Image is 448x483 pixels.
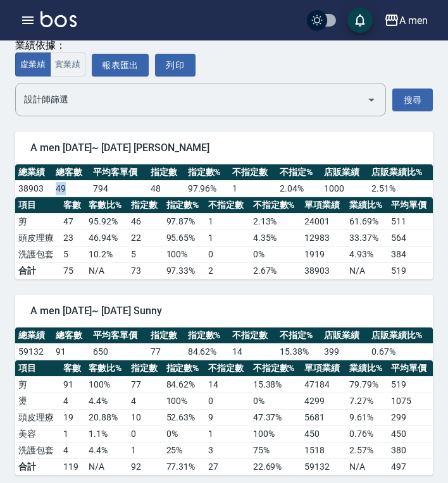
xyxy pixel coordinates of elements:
td: 1 [205,426,250,443]
td: 97.33% [163,263,205,279]
td: 38903 [301,263,346,279]
th: 店販業績 [321,164,368,181]
td: 1919 [301,247,346,263]
th: 平均客單價 [90,327,147,344]
th: 客數 [60,360,86,377]
td: 合計 [15,459,60,475]
td: 97.96 % [185,181,229,197]
td: 3 [205,443,250,459]
td: 59132 [301,459,346,475]
td: 頭皮理療 [15,410,60,426]
td: 22 [128,230,163,247]
td: 合計 [15,263,60,279]
td: 頭皮理療 [15,230,60,247]
td: 2.04 % [277,181,321,197]
td: 75 [60,263,86,279]
td: 38903 [15,181,53,197]
td: 49 [53,181,90,197]
td: 14 [205,377,250,393]
td: 0 [128,426,163,443]
td: 23 [60,230,86,247]
td: 564 [388,230,433,247]
th: 店販業績比% [368,327,433,344]
th: 指定數% [163,360,205,377]
th: 店販業績比% [368,164,433,181]
td: 12983 [301,230,346,247]
td: 4 [60,443,86,459]
th: 平均單價 [388,197,433,214]
th: 客數比% [85,360,127,377]
td: 95.65 % [163,230,205,247]
td: 450 [388,426,433,443]
td: 0 % [163,426,205,443]
div: 業績依據： [15,39,85,52]
button: 列印 [155,54,196,76]
td: N/A [85,263,127,279]
td: 0 % [250,393,301,410]
td: 100 % [250,426,301,443]
td: 4.4 % [85,393,127,410]
td: 75 % [250,443,301,459]
td: 299 [388,410,433,426]
td: 剪 [15,214,60,230]
th: 單項業績 [301,360,346,377]
td: 1.1 % [85,426,127,443]
th: 總業績 [15,327,53,344]
td: 519 [388,263,433,279]
td: 380 [388,443,433,459]
th: 業績比% [346,360,388,377]
td: 4 [60,393,86,410]
input: 選擇設計師 [21,89,361,111]
td: 2.13 % [250,214,301,230]
td: 95.92 % [85,214,127,230]
td: 7.27 % [346,393,388,410]
button: Open [361,90,382,110]
td: 84.62 % [185,344,229,360]
td: 5681 [301,410,346,426]
td: 1075 [388,393,433,410]
td: 1 [128,443,163,459]
th: 指定數% [185,327,229,344]
td: 4.4 % [85,443,127,459]
td: 519 [388,377,433,393]
td: 27 [205,459,250,475]
td: 0 [205,247,250,263]
td: 1 [205,214,250,230]
td: N/A [85,459,127,475]
td: 47184 [301,377,346,393]
td: 剪 [15,377,60,393]
th: 不指定數 [205,197,250,214]
th: 指定數 [128,197,163,214]
td: 22.69% [250,459,301,475]
td: 24001 [301,214,346,230]
td: 19 [60,410,86,426]
td: 1 [205,230,250,247]
th: 不指定數% [250,360,301,377]
td: 0.76 % [346,426,388,443]
td: 9.61 % [346,410,388,426]
th: 不指定% [277,164,321,181]
td: 73 [128,263,163,279]
td: 15.38 % [277,344,321,360]
th: 不指定% [277,327,321,344]
th: 不指定數 [229,327,277,344]
td: 1000 [321,181,368,197]
td: 497 [388,459,433,475]
td: 4.35 % [250,230,301,247]
td: 2.67% [250,263,301,279]
td: 77.31% [163,459,205,475]
th: 指定數% [163,197,205,214]
th: 業績比% [346,197,388,214]
th: 不指定數 [205,360,250,377]
th: 總業績 [15,164,53,181]
td: 20.88 % [85,410,127,426]
td: 5 [128,247,163,263]
td: 0 [205,393,250,410]
th: 指定數 [147,327,185,344]
td: 0.67 % [368,344,433,360]
td: 59132 [15,344,53,360]
td: 97.87 % [163,214,205,230]
td: 100 % [163,393,205,410]
td: 119 [60,459,86,475]
th: 指定數 [128,360,163,377]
